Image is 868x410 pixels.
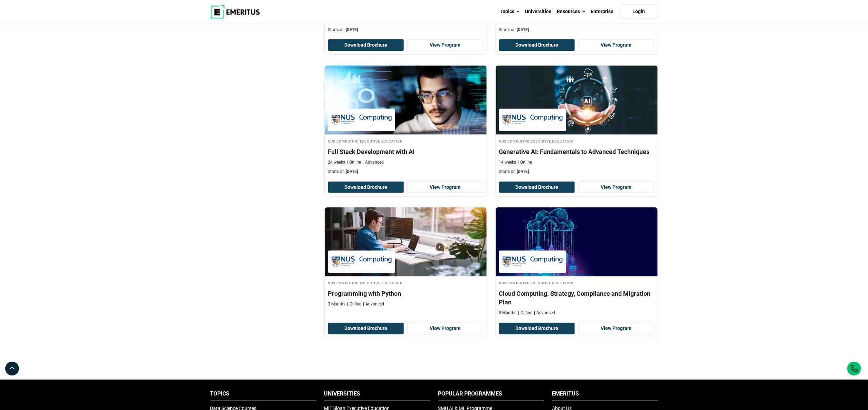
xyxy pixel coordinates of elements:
button: Download Brochure [328,39,404,51]
img: Generative AI: Fundamentals to Advanced Techniques | Online Technology Course [496,66,658,135]
img: Cloud Computing: Strategy, Compliance and Migration Plan | Online Strategy and Innovation Course [496,207,658,276]
a: View Program [578,39,654,51]
a: Coding Course by NUS Computing Executive Education - December 23, 2025 NUS Computing Executive Ed... [325,66,487,178]
p: 24 weeks [328,159,345,165]
img: Full Stack Development with AI | Online Coding Course [325,66,487,135]
img: NUS Computing Executive Education [332,112,392,128]
p: Advanced [534,310,555,316]
h4: NUS Computing Executive Education [328,138,483,144]
h4: NUS Computing Executive Education [499,138,654,144]
a: View Program [407,39,483,51]
a: Login [620,4,658,19]
p: Advanced [363,301,384,307]
button: Download Brochure [328,182,404,193]
span: [DATE] [346,169,358,174]
button: Download Brochure [328,323,404,334]
h4: NUS Computing Executive Education [328,280,483,286]
button: Download Brochure [499,323,575,334]
p: 3 Months [328,301,346,307]
button: Download Brochure [499,182,575,193]
p: Starts on: [499,27,654,33]
button: Download Brochure [499,39,575,51]
img: Programming with Python | Online AI and Machine Learning Course [325,207,487,276]
a: View Program [407,323,483,334]
p: 3 Months [499,310,517,316]
h4: Full Stack Development with AI [328,147,483,156]
span: [DATE] [517,169,529,174]
p: Starts on: [328,169,483,175]
a: AI and Machine Learning Course by NUS Computing Executive Education - NUS Computing Executive Edu... [325,207,487,311]
a: View Program [578,182,654,193]
h4: NUS Computing Executive Education [499,280,654,286]
img: NUS Computing Executive Education [503,112,563,128]
p: Online [518,310,533,316]
p: Online [347,159,361,165]
img: NUS Computing Executive Education [332,254,392,270]
h4: Programming with Python [328,289,483,298]
p: Starts on: [328,27,483,33]
img: NUS Computing Executive Education [503,254,563,270]
span: [DATE] [517,27,529,32]
a: View Program [578,323,654,334]
p: Starts on: [499,169,654,175]
span: [DATE] [346,27,358,32]
p: Advanced [363,159,384,165]
h4: Generative AI: Fundamentals to Advanced Techniques [499,147,654,156]
p: Online [347,301,362,307]
h4: Cloud Computing: Strategy, Compliance and Migration Plan [499,289,654,306]
p: 14 weeks [499,159,516,165]
p: Online [518,159,532,165]
a: Technology Course by NUS Computing Executive Education - December 23, 2025 NUS Computing Executiv... [496,66,658,178]
a: Strategy and Innovation Course by NUS Computing Executive Education - NUS Computing Executive Edu... [496,207,658,319]
a: View Program [407,182,483,193]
